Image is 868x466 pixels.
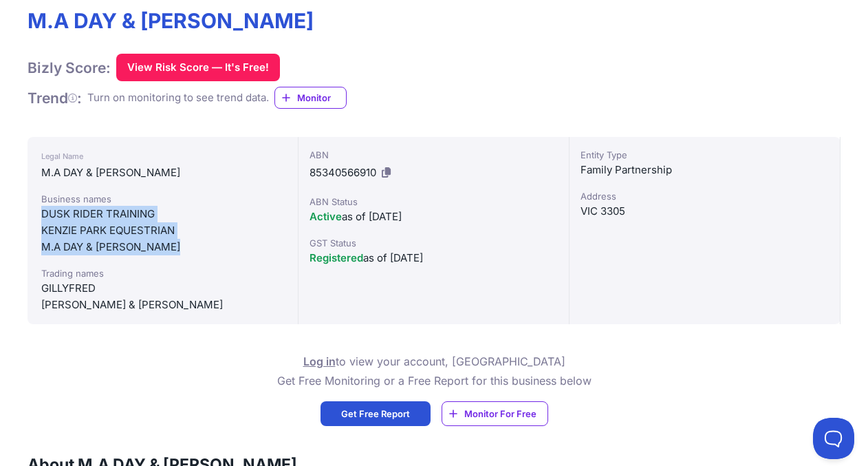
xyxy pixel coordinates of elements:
a: Monitor [274,87,347,109]
div: GST Status [310,236,558,250]
span: Monitor For Free [464,407,536,421]
span: Monitor [297,91,346,105]
a: Get Free Report [321,401,431,426]
div: Business names [41,192,284,206]
div: M.A DAY & [PERSON_NAME] [41,165,284,181]
div: Turn on monitoring to see trend data. [87,90,269,106]
span: Get Free Report [341,407,410,421]
p: to view your account, [GEOGRAPHIC_DATA] Get Free Monitoring or a Free Report for this business below [277,352,592,390]
span: Registered [310,251,363,264]
div: as of [DATE] [310,209,558,225]
div: Entity Type [581,148,829,162]
div: VIC 3305 [581,203,829,220]
div: Address [581,189,829,203]
button: View Risk Score — It's Free! [116,54,280,81]
span: Active [310,210,342,223]
div: M.A DAY & [PERSON_NAME] [41,239,284,255]
div: [PERSON_NAME] & [PERSON_NAME] [41,297,284,313]
div: ABN Status [310,195,558,209]
div: Family Partnership [581,162,829,178]
h1: Trend : [28,89,82,107]
div: Legal Name [41,148,284,165]
div: GILLYFRED [41,280,284,297]
div: as of [DATE] [310,250,558,266]
span: 85340566910 [310,166,376,179]
a: Log in [303,354,336,368]
h1: M.A DAY & [PERSON_NAME] [28,8,347,33]
div: DUSK RIDER TRAINING [41,206,284,222]
a: Monitor For Free [442,401,548,426]
div: KENZIE PARK EQUESTRIAN [41,222,284,239]
div: Trading names [41,266,284,280]
h1: Bizly Score: [28,59,111,77]
iframe: Toggle Customer Support [813,418,854,459]
div: ABN [310,148,558,162]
